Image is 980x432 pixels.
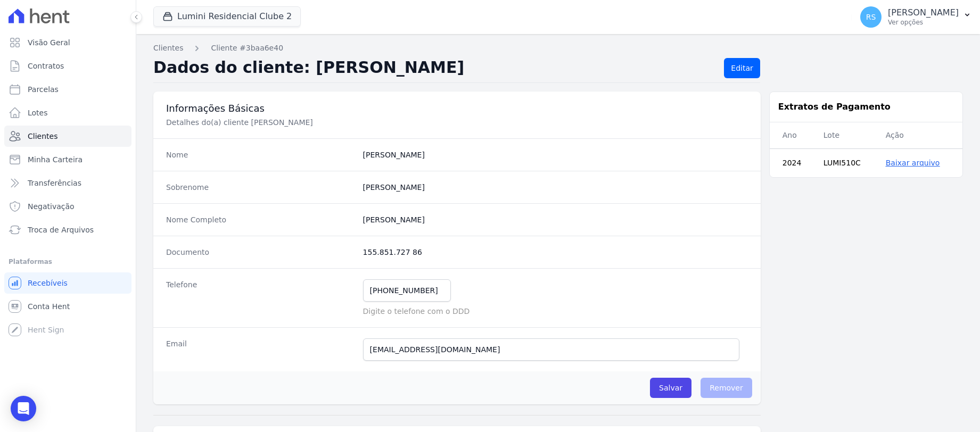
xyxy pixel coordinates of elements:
a: Clientes [153,43,183,54]
td: 2024 [770,149,817,178]
th: Ano [770,122,817,149]
span: Remover [701,378,752,398]
a: Negativação [4,196,131,217]
td: LUMI510C [817,149,879,178]
div: Plataformas [9,255,127,268]
dt: Telefone [166,279,355,317]
input: Salvar [650,378,691,398]
dt: Nome Completo [166,214,355,225]
dt: Documento [166,247,355,257]
span: Lotes [28,107,48,118]
dd: [PERSON_NAME] [363,214,748,225]
p: Detalhes do(a) cliente [PERSON_NAME] [166,117,524,128]
button: Lumini Residencial Clube 2 [153,6,301,27]
th: Lote [817,122,879,149]
nav: Breadcrumb [153,43,963,54]
p: [PERSON_NAME] [888,7,959,18]
dt: Nome [166,149,355,160]
a: Recebíveis [4,272,131,294]
span: Parcelas [28,84,59,95]
a: Clientes [4,126,131,147]
span: Troca de Arquivos [28,225,94,235]
a: Transferências [4,172,131,194]
span: Conta Hent [28,301,70,312]
dt: Email [166,338,355,361]
a: Minha Carteira [4,149,131,170]
span: Transferências [28,178,81,188]
span: RS [866,13,876,21]
h1: Extratos de Pagamento [778,101,954,113]
a: Lotes [4,102,131,123]
a: Parcelas [4,79,131,100]
dd: [PERSON_NAME] [363,182,748,193]
div: Open Intercom Messenger [11,396,36,421]
th: Ação [879,122,962,149]
dd: 155.851.727 86 [363,247,748,257]
span: Visão Geral [28,37,70,48]
a: Contratos [4,55,131,77]
h3: Informações Básicas [166,102,748,115]
h2: Dados do cliente: [PERSON_NAME] [153,58,715,78]
span: Contratos [28,61,64,71]
p: Ver opções [888,18,959,27]
span: Recebíveis [28,278,68,288]
a: Visão Geral [4,32,131,53]
button: RS [PERSON_NAME] Ver opções [852,2,980,32]
span: Negativação [28,201,75,212]
dd: [PERSON_NAME] [363,149,748,160]
p: Digite o telefone com o DDD [363,306,748,317]
a: Cliente #3baa6e40 [211,43,283,54]
a: Troca de Arquivos [4,219,131,240]
span: Minha Carteira [28,154,83,165]
a: Baixar arquivo [886,159,940,167]
span: Clientes [28,131,57,142]
dt: Sobrenome [166,182,355,193]
a: Editar [724,58,760,78]
a: Conta Hent [4,296,131,317]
